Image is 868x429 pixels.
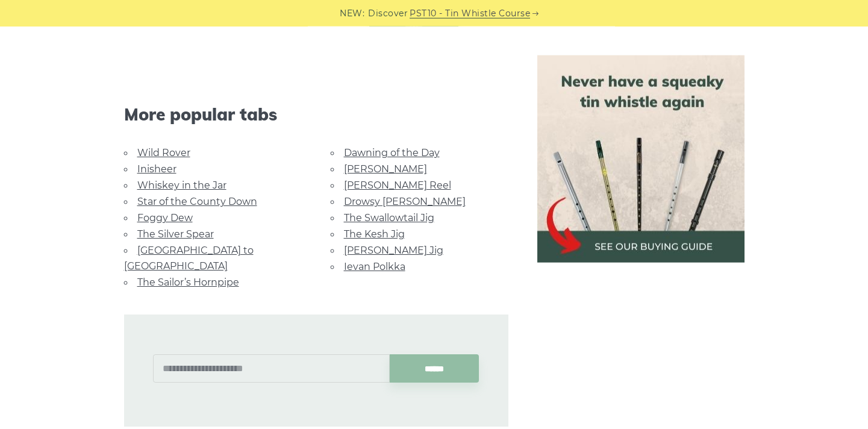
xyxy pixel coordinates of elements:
a: Whiskey in the Jar [137,180,226,191]
span: NEW: [340,7,364,20]
a: Inisheer [137,163,176,175]
a: PST10 - Tin Whistle Course [410,7,530,20]
a: Ievan Polkka [344,261,405,272]
a: Foggy Dew [137,212,193,224]
img: tin whistle buying guide [537,55,745,263]
a: [PERSON_NAME] [344,163,427,175]
a: Drowsy [PERSON_NAME] [344,196,466,207]
a: The Sailor’s Hornpipe [137,277,239,288]
a: [GEOGRAPHIC_DATA] to [GEOGRAPHIC_DATA] [124,245,254,272]
span: More popular tabs [124,104,508,125]
a: The Swallowtail Jig [344,212,434,224]
a: Wild Rover [137,147,190,158]
a: The Kesh Jig [344,228,405,240]
a: [PERSON_NAME] Reel [344,180,451,191]
a: The Silver Spear [137,228,214,240]
span: Discover [368,7,408,20]
a: [PERSON_NAME] Jig [344,245,443,256]
a: Star of the County Down [137,196,257,207]
a: Dawning of the Day [344,147,440,158]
